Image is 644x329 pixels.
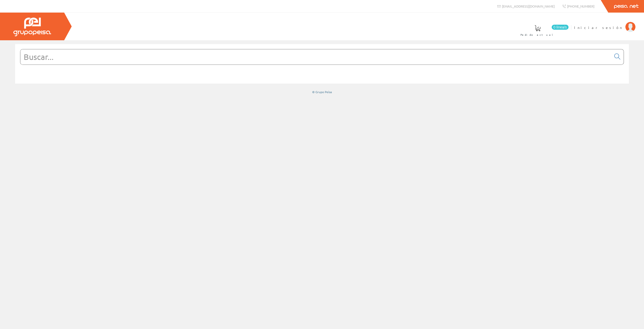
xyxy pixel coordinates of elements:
[13,18,51,36] img: Grupo Peisa
[20,49,611,64] input: Buscar...
[574,21,635,26] a: Iniciar sesión
[552,25,569,30] span: 0 línea/s
[502,4,555,8] span: [EMAIL_ADDRESS][DOMAIN_NAME]
[567,4,594,8] span: [PHONE_NUMBER]
[15,90,629,94] div: © Grupo Peisa
[520,32,555,37] span: Pedido actual
[574,25,623,30] span: Iniciar sesión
